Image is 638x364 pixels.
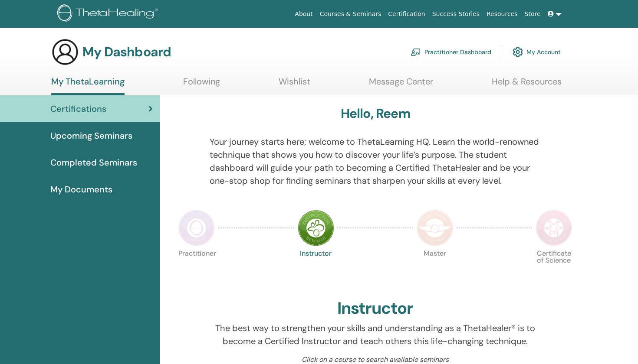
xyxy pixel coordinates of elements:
[521,6,544,22] a: Store
[536,250,572,286] p: Certificate of Science
[483,6,521,22] a: Resources
[385,6,428,22] a: Certification
[337,299,413,318] h2: Instructor
[369,76,433,93] a: Message Center
[50,156,137,169] span: Completed Seminars
[50,102,106,115] span: Certifications
[210,135,541,187] p: Your journey starts here; welcome to ThetaLearning HQ. Learn the world-renowned technique that sh...
[411,48,421,56] img: chalkboard-teacher.svg
[50,129,132,142] span: Upcoming Seminars
[513,45,523,59] img: cog.svg
[210,322,541,348] p: The best way to strengthen your skills and understanding as a ThetaHealer® is to become a Certifi...
[183,76,220,93] a: Following
[341,106,410,121] h3: Hello, Reem
[178,210,215,246] img: Practitioner
[298,250,334,286] p: Instructor
[51,38,79,66] img: generic-user-icon.jpg
[316,6,385,22] a: Courses & Seminars
[82,44,171,60] h3: My Dashboard
[429,6,483,22] a: Success Stories
[298,210,334,246] img: Instructor
[411,42,491,62] a: Practitioner Dashboard
[57,4,161,24] img: logo.png
[536,210,572,246] img: Certificate of Science
[417,250,453,286] p: Master
[291,6,316,22] a: About
[417,210,453,246] img: Master
[279,76,310,93] a: Wishlist
[178,250,215,286] p: Practitioner
[492,76,562,93] a: Help & Resources
[51,76,125,95] a: My ThetaLearning
[50,183,112,196] span: My Documents
[513,42,561,62] a: My Account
